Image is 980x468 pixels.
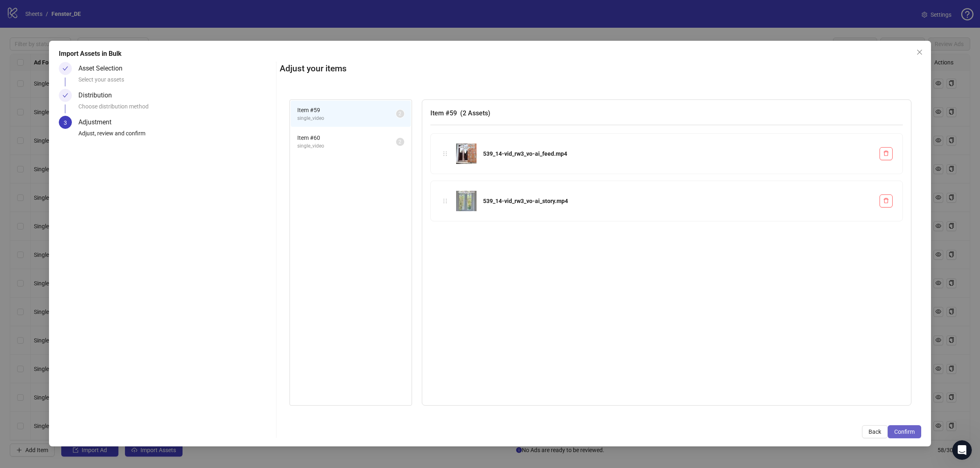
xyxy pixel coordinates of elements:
span: check [62,93,68,98]
sup: 2 [396,110,404,118]
img: 539_14-vid_rw3_vo-ai_story.mp4 [456,191,477,211]
div: Adjust, review and confirm [78,129,273,143]
button: Close [913,46,926,59]
div: Import Assets in Bulk [59,49,921,59]
span: holder [442,151,448,157]
sup: 2 [396,138,404,146]
span: single_video [297,142,396,150]
span: delete [883,198,889,203]
button: Confirm [888,425,921,438]
span: check [62,66,68,71]
span: 2 [399,111,401,117]
div: 539_14-vid_rw3_vo-ai_feed.mp4 [483,149,873,158]
div: Adjustment [78,116,118,129]
span: Item # 60 [297,133,396,142]
span: single_video [297,115,396,122]
span: holder [442,198,448,204]
div: holder [441,196,450,205]
iframe: Intercom live chat [952,440,972,460]
h2: Adjust your items [280,62,921,75]
img: 539_14-vid_rw3_vo-ai_feed.mp4 [456,143,477,164]
button: Delete [880,147,893,160]
button: Back [862,425,888,438]
span: 3 [64,119,67,126]
div: Select your assets [78,75,273,89]
button: Delete [880,194,893,208]
span: 2 [399,139,401,145]
span: close [916,49,923,55]
div: Distribution [78,89,118,102]
span: ( 2 Assets ) [460,109,490,117]
div: holder [441,149,450,158]
div: Choose distribution method [78,102,273,116]
span: Confirm [894,428,915,435]
h3: Item # 59 [430,108,903,118]
span: Item # 59 [297,106,396,115]
span: Back [869,428,881,435]
span: delete [883,150,889,156]
div: Asset Selection [78,62,129,75]
div: 539_14-vid_rw3_vo-ai_story.mp4 [483,196,873,205]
